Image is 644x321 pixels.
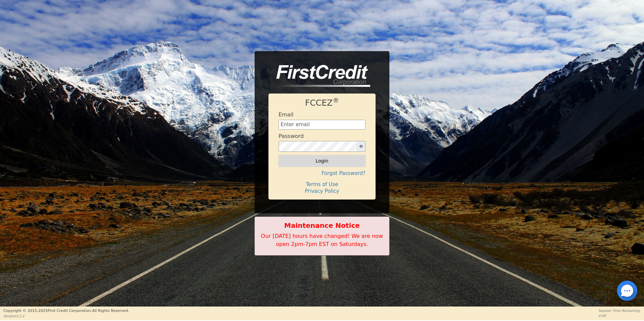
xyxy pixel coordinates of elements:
[279,141,357,152] input: password
[599,313,641,318] p: 0:00
[268,65,370,87] img: logo-CMu_cnol.png
[279,188,365,194] h4: Privacy Policy
[3,308,129,314] p: Copyright © 2015- 2025 First Credit Corporation.
[333,97,339,104] sup: ®
[258,220,386,230] b: Maintenance Notice
[3,314,129,319] p: Version 3.2.2
[279,170,365,176] h4: Forgot Password?
[279,98,365,108] h1: FCCEZ
[261,233,383,247] span: Our [DATE] hours have changed! We are now open 2pm-7pm EST on Saturdays.
[599,308,641,313] p: Session Time Remaining:
[279,181,365,187] h4: Terms of Use
[279,120,365,130] input: Enter email
[279,155,365,167] button: Login
[279,133,304,139] h4: Password
[279,111,293,118] h4: Email
[92,309,129,313] span: All Rights Reserved.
